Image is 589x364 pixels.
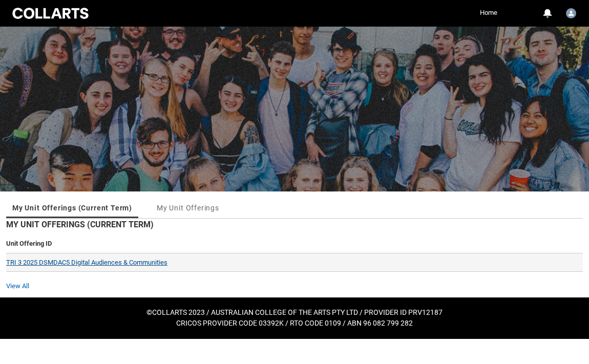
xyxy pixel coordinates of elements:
[12,198,132,218] a: My Unit Offerings (Current Term)
[563,4,579,20] button: User Profile Georgia.Enright
[6,259,167,266] a: TRI 3 2025 DSMDAC5 Digital Audiences & Communities
[477,5,500,20] a: Home
[566,8,576,18] img: Georgia.Enright
[151,198,225,218] li: My Unit Offerings
[6,219,583,234] h2: My Unit Offerings (Current Term)
[157,198,219,218] a: My Unit Offerings
[6,198,138,218] li: My Unit Offerings (Current Term)
[6,234,583,253] th: Unit Offering ID
[6,282,29,290] a: View All Unit Enrolments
